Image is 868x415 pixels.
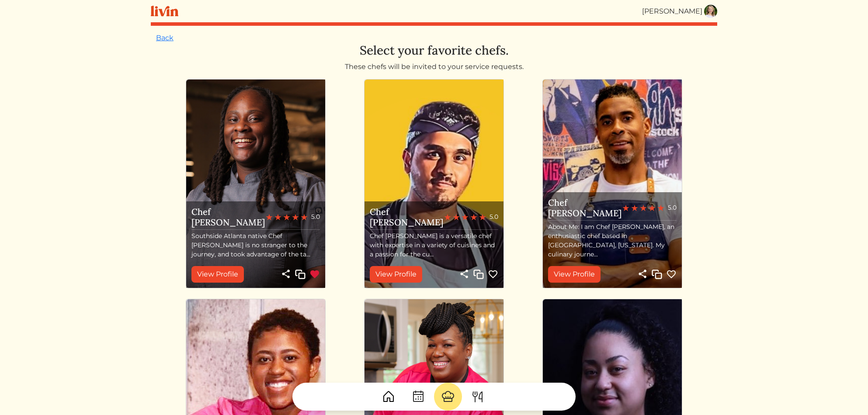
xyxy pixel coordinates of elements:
div: These chefs will be invited to your service requests. [156,62,712,72]
img: red_star-5cc96fd108c5e382175c3007810bf15d673b234409b64feca3859e161d9d1ec7.svg [470,214,477,221]
h3: Select your favorite chefs. [156,43,712,58]
span: 5.0 [668,203,677,212]
img: Copy link to profile [295,269,306,280]
span: 5.0 [311,212,320,221]
h5: Chef [PERSON_NAME] [548,197,622,218]
img: red_star-5cc96fd108c5e382175c3007810bf15d673b234409b64feca3859e161d9d1ec7.svg [292,214,299,221]
img: share-light-8df865c3ed655fe057401550c46c3e2ced4b90b5ae989a53fdbb116f906c45e5.svg [637,269,648,279]
a: View Profile [548,266,601,283]
img: Copy link to profile [473,269,484,280]
img: Chef Alishah [365,80,503,288]
img: CalendarDots-5bcf9d9080389f2a281d69619e1c85352834be518fbc73d9501aef674afc0d57.svg [411,390,425,404]
img: Remove Favorite chef [309,269,320,280]
img: livin-logo-a0d97d1a881af30f6274990eb6222085a2533c92bbd1e4f22c21b4f0d0e3210c.svg [151,6,178,17]
img: red_star-5cc96fd108c5e382175c3007810bf15d673b234409b64feca3859e161d9d1ec7.svg [274,214,281,221]
img: ForkKnife-55491504ffdb50bab0c1e09e7649658475375261d09fd45db06cec23bce548bf.svg [471,390,485,404]
p: About Me: I am Chef [PERSON_NAME], an enthusiastic chef based in [GEOGRAPHIC_DATA], [US_STATE]. M... [548,222,677,259]
a: View Profile [370,266,422,283]
img: share-light-8df865c3ed655fe057401550c46c3e2ced4b90b5ae989a53fdbb116f906c45e5.svg [281,269,291,279]
a: Back [156,34,174,42]
a: View Profile [191,266,244,283]
img: red_star-5cc96fd108c5e382175c3007810bf15d673b234409b64feca3859e161d9d1ec7.svg [462,214,469,221]
img: red_star-5cc96fd108c5e382175c3007810bf15d673b234409b64feca3859e161d9d1ec7.svg [301,214,308,221]
h5: Chef [PERSON_NAME] [191,207,266,228]
p: Chef [PERSON_NAME] is a versatile chef with expertise in a variety of cuisines and a passion for ... [370,232,498,259]
img: red_star-5cc96fd108c5e382175c3007810bf15d673b234409b64feca3859e161d9d1ec7.svg [649,204,656,211]
img: red_star-5cc96fd108c5e382175c3007810bf15d673b234409b64feca3859e161d9d1ec7.svg [266,214,273,221]
p: Southside Atlanta native Chef [PERSON_NAME] is no stranger to the journey, and took advantage of ... [191,232,320,259]
h5: Chef [PERSON_NAME] [370,207,444,228]
img: red_star-5cc96fd108c5e382175c3007810bf15d673b234409b64feca3859e161d9d1ec7.svg [283,214,290,221]
img: Chef Brandon C [543,80,682,288]
img: red_star-5cc96fd108c5e382175c3007810bf15d673b234409b64feca3859e161d9d1ec7.svg [640,204,647,211]
img: Chef Akaysha [186,80,325,288]
img: share-light-8df865c3ed655fe057401550c46c3e2ced4b90b5ae989a53fdbb116f906c45e5.svg [459,269,469,279]
img: red_star-5cc96fd108c5e382175c3007810bf15d673b234409b64feca3859e161d9d1ec7.svg [479,214,486,221]
img: Favorite chef [666,269,677,280]
img: ChefHat-a374fb509e4f37eb0702ca99f5f64f3b6956810f32a249b33092029f8484b388.svg [441,390,455,404]
img: Copy link to profile [652,269,662,280]
div: [PERSON_NAME] [642,6,702,17]
img: red_star-5cc96fd108c5e382175c3007810bf15d673b234409b64feca3859e161d9d1ec7.svg [444,214,451,221]
img: red_star-5cc96fd108c5e382175c3007810bf15d673b234409b64feca3859e161d9d1ec7.svg [453,214,460,221]
img: red_star-5cc96fd108c5e382175c3007810bf15d673b234409b64feca3859e161d9d1ec7.svg [657,204,664,211]
img: red_star-5cc96fd108c5e382175c3007810bf15d673b234409b64feca3859e161d9d1ec7.svg [631,204,638,211]
img: Favorite chef [488,269,498,280]
img: a889eb8ac75f3e9ca091f00328ba8a1d [704,5,717,18]
span: 5.0 [490,212,498,221]
img: House-9bf13187bcbb5817f509fe5e7408150f90897510c4275e13d0d5fca38e0b5951.svg [382,390,396,404]
img: red_star-5cc96fd108c5e382175c3007810bf15d673b234409b64feca3859e161d9d1ec7.svg [622,204,629,211]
